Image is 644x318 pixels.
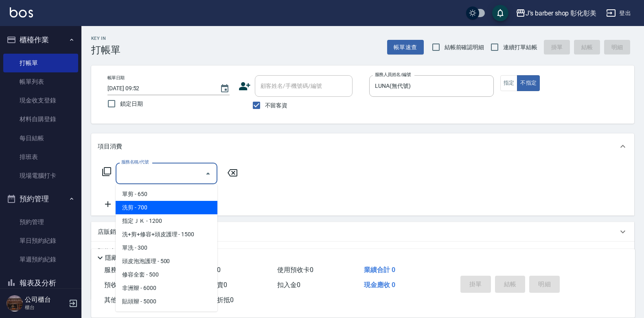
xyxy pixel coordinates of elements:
[116,214,217,228] span: 指定ＪＫ - 1200
[91,44,120,56] h3: 打帳單
[91,222,634,242] div: 店販銷售
[603,6,634,21] button: 登出
[364,281,395,289] span: 現金應收 0
[3,110,78,129] a: 材料自購登錄
[517,75,540,91] button: 不指定
[116,201,217,214] span: 洗剪 - 700
[277,281,300,289] span: 扣入金 0
[202,167,215,180] button: Close
[98,247,128,256] p: 預收卡販賣
[104,266,134,274] span: 服務消費 0
[116,281,217,295] span: 非洲辮 - 6000
[98,142,122,151] p: 項目消費
[116,228,217,241] span: 洗+剪+修容+頭皮護理 - 1500
[445,43,484,52] span: 結帳前確認明細
[3,213,78,231] a: 預約管理
[25,296,66,304] h5: 公司櫃台
[277,266,313,274] span: 使用預收卡 0
[3,129,78,148] a: 每日結帳
[503,43,537,52] span: 連續打單結帳
[375,72,411,78] label: 服務人員姓名/編號
[7,295,23,311] img: Person
[107,82,212,95] input: YYYY/MM/DD hh:mm
[364,266,395,274] span: 業績合計 0
[3,166,78,185] a: 現場電腦打卡
[526,8,596,18] div: J’s barber shop 彰化彰美
[91,36,120,41] h2: Key In
[116,241,217,255] span: 單洗 - 300
[116,295,217,308] span: 貼頭辮 - 5000
[3,188,78,209] button: 預約管理
[105,254,142,262] p: 隱藏業績明細
[25,304,66,311] p: 櫃台
[265,101,288,110] span: 不留客資
[120,100,143,108] span: 鎖定日期
[387,40,424,55] button: 帳單速查
[104,296,147,304] span: 其他付款方式 0
[116,268,217,281] span: 修容全套 - 500
[98,228,122,236] p: 店販銷售
[121,159,149,165] label: 服務名稱/代號
[3,272,78,294] button: 報表及分析
[513,5,600,22] button: J’s barber shop 彰化彰美
[116,255,217,268] span: 頭皮泡泡護理 - 500
[3,231,78,250] a: 單日預約紀錄
[91,242,634,261] div: 預收卡販賣
[104,281,140,289] span: 預收卡販賣 0
[500,75,518,91] button: 指定
[116,187,217,201] span: 單剪 - 650
[3,72,78,91] a: 帳單列表
[3,148,78,166] a: 排班表
[3,54,78,72] a: 打帳單
[3,250,78,269] a: 單週預約紀錄
[3,91,78,110] a: 現金收支登錄
[492,5,508,21] button: save
[10,7,33,17] img: Logo
[91,133,634,159] div: 項目消費
[215,79,234,98] button: Choose date, selected date is 2025-08-20
[3,29,78,50] button: 櫃檯作業
[107,75,125,81] label: 帳單日期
